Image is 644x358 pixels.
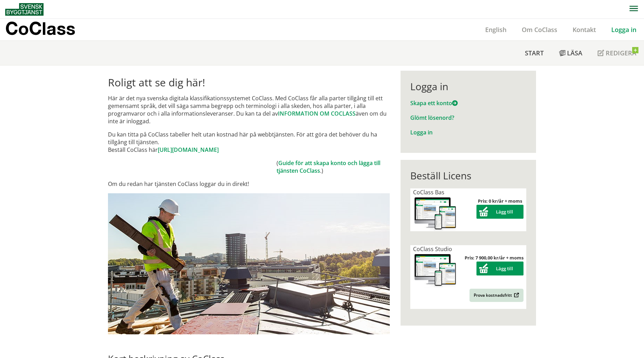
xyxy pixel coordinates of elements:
[476,265,523,272] a: Lägg till
[410,99,458,107] a: Skapa ett konto
[478,198,522,204] strong: Pris: 0 kr/år + moms
[476,205,523,219] button: Lägg till
[108,94,390,125] p: Här är det nya svenska digitala klassifikationssystemet CoClass. Med CoClass får alla parter till...
[470,289,523,302] a: Prova kostnadsfritt
[108,76,390,89] h1: Roligt att se dig här!
[465,255,523,261] strong: Pris: 7 900,00 kr/år + moms
[551,41,590,65] a: Läsa
[5,19,90,40] a: CoClass
[565,25,604,34] a: Kontakt
[410,129,433,136] a: Logga in
[604,25,644,34] a: Logga in
[513,293,519,298] img: Outbound.png
[5,3,44,16] img: Svensk Byggtjänst
[410,170,526,181] div: Beställ Licens
[410,114,454,122] a: Glömt lösenord?
[278,110,356,117] a: INFORMATION OM COCLASS
[158,146,219,154] a: [URL][DOMAIN_NAME]
[413,196,458,231] img: coclass-license.jpg
[410,80,526,92] div: Logga in
[277,159,380,174] a: Guide för att skapa konto och lägga till tjänsten CoClass
[413,188,444,196] span: CoClass Bas
[277,159,390,174] td: ( .)
[108,180,390,188] p: Om du redan har tjänsten CoClass loggar du in direkt!
[108,193,390,334] img: login.jpg
[413,245,452,253] span: CoClass Studio
[108,131,390,154] p: Du kan titta på CoClass tabeller helt utan kostnad här på webbtjänsten. För att göra det behöver ...
[476,209,523,215] a: Lägg till
[514,25,565,34] a: Om CoClass
[567,49,582,57] span: Läsa
[517,41,551,65] a: Start
[413,253,458,288] img: coclass-license.jpg
[5,24,75,32] p: CoClass
[478,25,514,34] a: English
[525,49,544,57] span: Start
[476,262,523,275] button: Lägg till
